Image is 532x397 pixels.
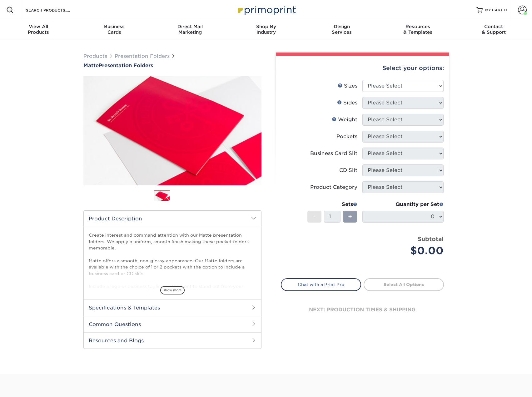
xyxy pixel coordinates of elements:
a: Shop ByIndustry [228,20,304,40]
a: Contact& Support [456,20,532,40]
a: Chat with a Print Pro [281,278,361,291]
span: Business [76,24,152,29]
div: & Templates [380,24,456,35]
span: Direct Mail [152,24,228,29]
h2: Specifications & Templates [84,299,261,316]
span: Resources [380,24,456,29]
span: Contact [456,24,532,29]
a: BusinessCards [76,20,152,40]
div: Sizes [338,82,357,90]
span: MY CART [485,8,503,13]
span: 0 [504,8,507,12]
a: View AllProducts [1,20,77,40]
div: Quantity per Set [362,201,444,208]
a: MattePresentation Folders [83,63,261,68]
span: Design [304,24,380,29]
img: Primoprint [235,3,297,17]
div: $0.00 [367,243,444,258]
div: Weight [332,116,357,123]
span: - [313,212,316,221]
a: Direct MailMarketing [152,20,228,40]
a: Select All Options [364,278,444,291]
img: Presentation Folders 02 [175,188,191,204]
div: Select your options: [281,56,444,80]
span: show more [160,286,185,294]
span: View All [1,24,77,29]
div: Services [304,24,380,35]
div: Marketing [152,24,228,35]
span: Shop By [228,24,304,29]
span: Matte [83,63,99,68]
h1: Presentation Folders [83,63,261,68]
h2: Resources and Blogs [84,332,261,349]
span: + [348,212,352,221]
div: Business Card Slit [310,150,357,157]
div: Product Category [310,183,357,191]
a: DesignServices [304,20,380,40]
div: Sets [307,201,357,208]
input: SEARCH PRODUCTS..... [25,6,86,14]
img: Presentation Folders 01 [154,191,170,202]
div: Pockets [336,133,357,140]
div: Cards [76,24,152,35]
div: CD Slit [339,167,357,174]
div: Sides [337,99,357,107]
div: Industry [228,24,304,35]
img: Matte 01 [83,69,261,192]
div: Products [1,24,77,35]
a: Products [83,53,107,59]
a: Resources& Templates [380,20,456,40]
h2: Product Description [84,211,261,227]
p: Create interest and command attention with our Matte presentation folders. We apply a uniform, sm... [89,232,256,353]
h2: Common Questions [84,316,261,332]
div: next: production times & shipping [281,291,444,329]
a: Presentation Folders [115,53,170,59]
strong: Subtotal [418,235,444,242]
div: & Support [456,24,532,35]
